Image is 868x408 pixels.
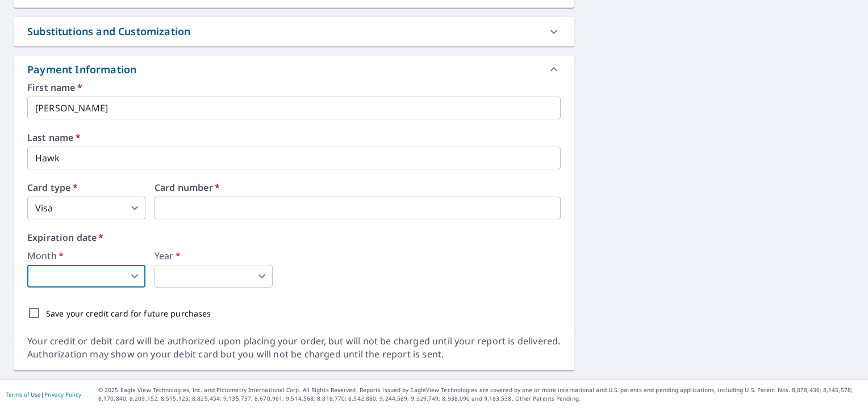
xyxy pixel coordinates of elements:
[98,386,862,403] p: © 2025 Eagle View Technologies, Inc. and Pictometry International Corp. All Rights Reserved. Repo...
[27,335,561,361] div: Your credit or debit card will be authorized upon placing your order, but will not be charged unt...
[27,265,145,288] div: ​
[155,251,273,260] label: Year
[155,183,561,192] label: Card number
[6,390,41,398] a: Terms of Use
[6,391,81,398] p: |
[27,83,561,92] label: First name
[27,24,190,39] div: Substitutions and Customization
[155,197,561,219] iframe: secure payment field
[27,62,141,77] div: Payment Information
[14,17,574,46] div: Substitutions and Customization
[14,56,574,83] div: Payment Information
[27,197,145,219] div: Visa
[155,265,273,288] div: ​
[27,133,561,142] label: Last name
[27,233,561,242] label: Expiration date
[27,251,145,260] label: Month
[44,390,81,398] a: Privacy Policy
[46,307,211,319] p: Save your credit card for future purchases
[27,183,145,192] label: Card type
